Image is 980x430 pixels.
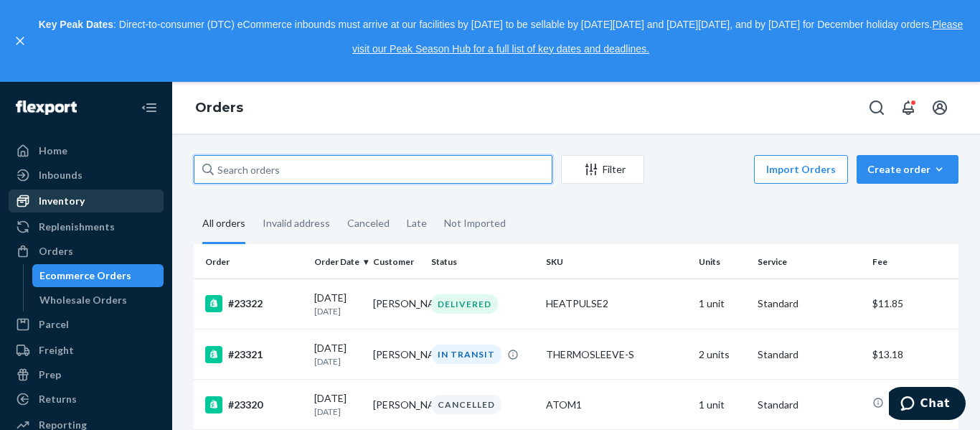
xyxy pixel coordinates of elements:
button: Open account menu [925,93,954,122]
p: : Direct-to-consumer (DTC) eCommerce inbounds must arrive at our facilities by [DATE] to be sella... [34,13,967,61]
div: Home [39,144,67,158]
div: Inbounds [39,168,83,182]
div: Inventory [39,194,85,208]
div: [DATE] [314,291,362,317]
a: Parcel [9,313,164,336]
a: Wholesale Orders [32,289,164,312]
div: Not Imported [444,205,506,242]
a: Freight [9,339,164,362]
p: [DATE] [314,355,362,368]
button: Open notifications [894,93,923,122]
div: HEATPULSE2 [546,296,687,311]
td: $13.18 [867,329,958,380]
button: close, [13,34,27,48]
div: #23320 [205,396,303,413]
div: DELIVERED [431,294,498,314]
div: Returns [39,392,77,406]
td: 1 unit [693,279,752,329]
div: Ecommerce Orders [39,268,131,283]
input: Search orders [194,155,552,184]
p: Standard [758,347,861,362]
button: Open Search Box [862,93,891,122]
div: Freight [39,343,74,357]
th: Order [194,244,308,279]
div: [DATE] [314,341,362,368]
div: IN TRANSIT [431,345,501,364]
div: Invalid address [263,205,330,242]
div: Orders [39,244,73,258]
th: Fee [867,244,958,279]
a: Returns [9,388,164,411]
th: Status [425,244,540,279]
p: [DATE] [314,406,362,418]
div: Customer [373,256,420,268]
a: Inventory [9,190,164,212]
td: $11.85 [867,279,958,329]
div: Wholesale Orders [39,293,127,307]
td: [PERSON_NAME] [367,329,426,380]
div: Filter [562,162,644,177]
p: Standard [758,296,861,311]
p: Standard [758,398,861,412]
div: CANCELLED [431,395,501,414]
div: Late [407,205,427,242]
a: Orders [9,240,164,263]
iframe: Opens a widget where you can chat to one of our agents [889,387,966,423]
th: Order Date [308,244,367,279]
a: Please visit our Peak Season Hub for a full list of key dates and deadlines. [352,19,963,55]
div: Canceled [347,205,390,242]
div: #23321 [205,346,303,363]
th: SKU [540,244,693,279]
strong: Key Peak Dates [39,19,113,30]
div: Prep [39,368,61,382]
button: Filter [561,155,644,184]
th: Service [752,244,867,279]
img: Flexport logo [16,101,77,115]
a: Prep [9,363,164,386]
div: ATOM1 [546,398,687,412]
a: Ecommerce Orders [32,264,164,287]
td: 1 unit [693,380,752,430]
div: Parcel [39,317,69,332]
button: Close Navigation [135,93,164,122]
div: [DATE] [314,391,362,418]
button: Import Orders [754,155,848,184]
a: Orders [195,100,243,116]
div: Create order [867,162,948,177]
a: Replenishments [9,215,164,238]
p: [DATE] [314,305,362,317]
a: Home [9,139,164,162]
div: All orders [202,205,245,244]
td: [PERSON_NAME] [367,380,426,430]
th: Units [693,244,752,279]
button: Create order [857,155,958,184]
div: Replenishments [39,220,115,234]
td: [PERSON_NAME] [367,279,426,329]
div: THERMOSLEEVE-S [546,347,687,362]
a: Inbounds [9,164,164,187]
ol: breadcrumbs [184,88,255,129]
td: 2 units [693,329,752,380]
div: #23322 [205,295,303,312]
